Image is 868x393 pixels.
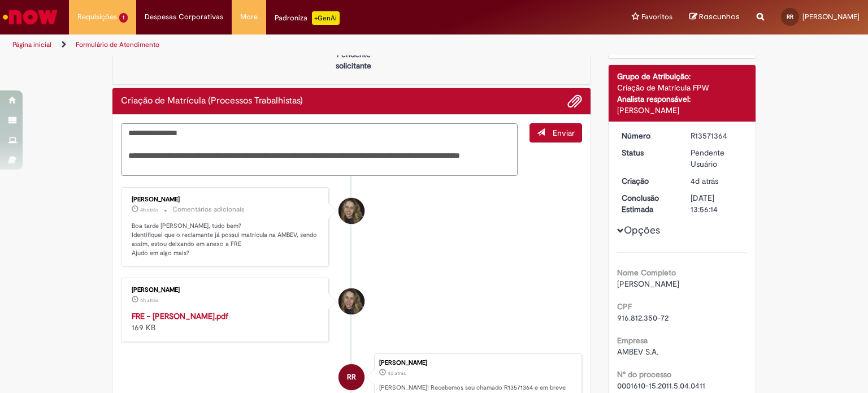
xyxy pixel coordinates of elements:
p: Boa tarde [PERSON_NAME], tudo bem? Identifiquei que o reclamante já possui matrícula na AMBEV, se... [132,222,320,257]
ul: Trilhas de página [8,34,570,55]
time: 26/09/2025 15:56:11 [388,370,406,377]
div: [PERSON_NAME] [379,360,576,366]
span: 4h atrás [140,206,158,213]
span: More [240,11,258,23]
span: Enviar [553,128,575,138]
div: [PERSON_NAME] [617,105,748,116]
span: RR [787,13,793,20]
div: Karol Clorado [338,288,364,314]
div: [PERSON_NAME] [132,196,320,203]
time: 26/09/2025 15:56:11 [691,176,718,186]
button: Enviar [530,123,582,142]
div: Pendente Usuário [691,147,743,170]
dt: Criação [613,175,683,187]
a: Página inicial [12,40,51,49]
p: Pendente solicitante [326,49,381,71]
span: 4d atrás [691,176,718,186]
span: Rascunhos [699,11,740,22]
button: Adicionar anexos [567,94,582,109]
h2: Criação de Matrícula (Processos Trabalhistas) Histórico de tíquete [121,96,303,106]
a: Formulário de Atendimento [76,40,159,49]
b: Nome Completo [617,267,676,278]
a: FRE - [PERSON_NAME].pdf [132,311,228,321]
span: 4h atrás [140,297,158,304]
p: +GenAi [312,11,340,25]
small: Comentários adicionais [172,205,245,214]
span: Favoritos [641,11,672,23]
div: [PERSON_NAME] [132,287,320,293]
span: 0001610-15.2011.5.04.0411 [617,381,705,391]
div: 169 KB [132,310,320,333]
b: CPF [617,301,632,312]
dt: Status [613,147,683,158]
div: [DATE] 13:56:14 [691,192,743,215]
time: 29/09/2025 14:18:24 [140,206,158,213]
span: 4d atrás [388,370,406,377]
div: Grupo de Atribuição: [617,71,748,82]
div: Karol Clorado [338,198,364,224]
span: [PERSON_NAME] [617,279,679,289]
div: Analista responsável: [617,93,748,105]
span: Despesas Corporativas [145,11,223,23]
dt: Número [613,130,683,141]
textarea: Digite sua mensagem aqui... [121,123,518,176]
div: Roberto ROBERTO [338,364,364,390]
b: Empresa [617,335,648,346]
div: 26/09/2025 15:56:11 [691,175,743,187]
div: R13571364 [691,130,743,141]
span: 916.812.350-72 [617,313,669,323]
img: ServiceNow [1,6,59,28]
span: AMBEV S.A. [617,347,658,357]
span: RR [347,364,356,391]
span: 1 [119,13,128,23]
span: [PERSON_NAME] [802,12,860,21]
div: Padroniza [275,11,340,25]
b: N° do processo [617,369,671,379]
dt: Conclusão Estimada [613,192,683,215]
span: Requisições [77,11,117,23]
time: 29/09/2025 14:17:54 [140,297,158,304]
div: Criação de Matrícula FPW [617,82,748,93]
a: Rascunhos [689,12,740,23]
